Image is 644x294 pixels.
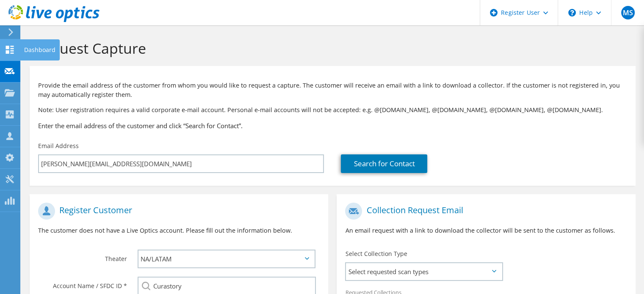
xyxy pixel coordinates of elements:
p: The customer does not have a Live Optics account. Please fill out the information below. [38,226,320,235]
label: Select Collection Type [345,250,407,258]
p: Provide the email address of the customer from whom you would like to request a capture. The cust... [38,81,627,99]
div: Dashboard [20,39,60,60]
label: Email Address [38,142,79,150]
label: Theater [38,250,127,263]
label: Account Name / SFDC ID * [38,277,127,290]
h1: Collection Request Email [345,203,622,220]
h3: Enter the email address of the customer and click “Search for Contact”. [38,121,627,130]
svg: \n [568,9,576,16]
p: Note: User registration requires a valid corporate e-mail account. Personal e-mail accounts will ... [38,105,627,115]
h1: Register Customer [38,203,315,220]
span: MS [621,6,635,19]
p: An email request with a link to download the collector will be sent to the customer as follows. [345,226,627,235]
a: Search for Contact [341,154,427,173]
span: Select requested scan types [346,263,502,280]
h1: Request Capture [34,39,627,57]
